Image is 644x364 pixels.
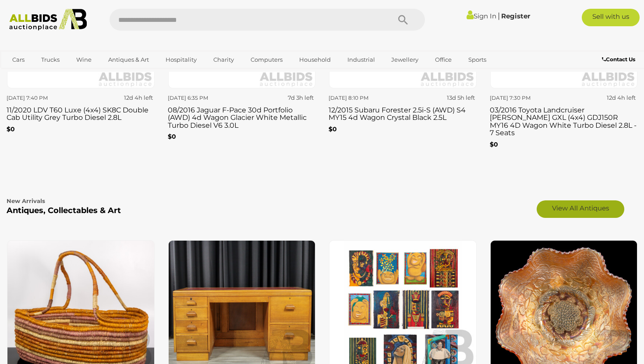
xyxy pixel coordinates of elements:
[168,104,316,129] h3: 08/2016 Jaguar F-Pace 30d Portfolio (AWD) 4d Wagon Glacier White Metallic Turbo Diesel V6 3.0L
[498,11,500,21] span: |
[288,94,314,101] strong: 7d 3h left
[447,94,475,101] strong: 13d 5h left
[7,125,15,133] b: $0
[490,140,498,148] b: $0
[7,93,78,103] div: [DATE] 7:40 PM
[160,52,202,67] a: Hospitality
[35,52,65,67] a: Trucks
[467,12,496,20] a: Sign In
[103,52,155,67] a: Antiques & Art
[342,52,381,67] a: Industrial
[329,125,337,133] b: $0
[7,104,155,122] h3: 11/2020 LDV T60 Luxe (4x4) SK8C Double Cab Utility Grey Turbo Diesel 2.8L
[7,67,80,81] a: [GEOGRAPHIC_DATA]
[329,104,477,122] h3: 12/2015 Subaru Forester 2.5i-S (AWD) S4 MY15 4d Wagon Crystal Black 2.5L
[607,94,636,101] strong: 12d 4h left
[208,52,240,67] a: Charity
[501,12,530,20] a: Register
[490,93,561,103] div: [DATE] 7:30 PM
[381,9,425,31] button: Search
[490,104,638,137] h3: 03/2016 Toyota Landcruiser [PERSON_NAME] GXL (4x4) GDJ150R MY16 4D Wagon White Turbo Diesel 2.8L ...
[537,200,624,218] a: View All Antiques
[124,94,153,101] strong: 12d 4h left
[71,52,97,67] a: Wine
[602,55,637,64] a: Contact Us
[463,52,492,67] a: Sports
[386,52,424,67] a: Jewellery
[329,93,400,103] div: [DATE] 8:10 PM
[5,9,92,31] img: Allbids.com.au
[245,52,288,67] a: Computers
[7,52,30,67] a: Cars
[7,206,121,215] b: Antiques, Collectables & Art
[7,197,45,204] b: New Arrivals
[602,56,635,63] b: Contact Us
[429,52,457,67] a: Office
[168,133,176,140] b: $0
[582,9,640,26] a: Sell with us
[168,93,239,103] div: [DATE] 6:35 PM
[294,52,336,67] a: Household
